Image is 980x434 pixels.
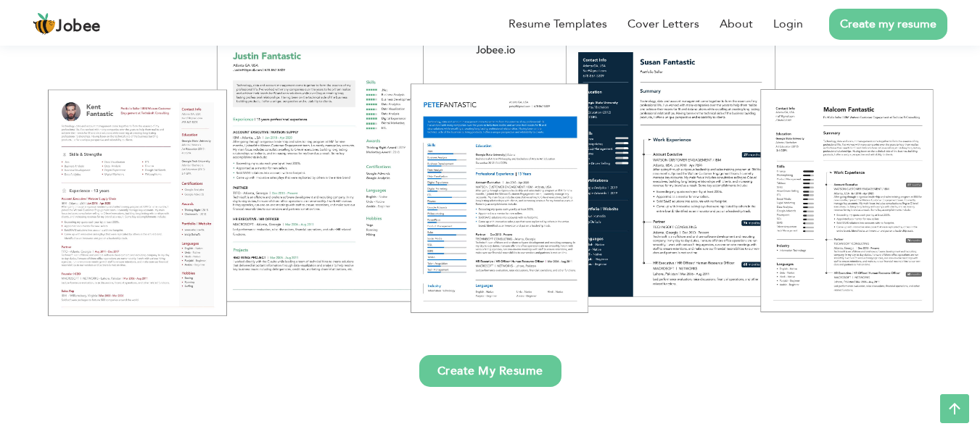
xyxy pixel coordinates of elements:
a: About [720,15,753,33]
a: Login [773,15,803,33]
a: Create My Resume [419,355,561,387]
a: Create my resume [829,9,947,40]
a: Cover Letters [627,15,699,33]
img: jobee.io [33,12,56,36]
span: Jobee [56,19,101,35]
a: Jobee [33,12,101,36]
a: Resume Templates [508,15,607,33]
